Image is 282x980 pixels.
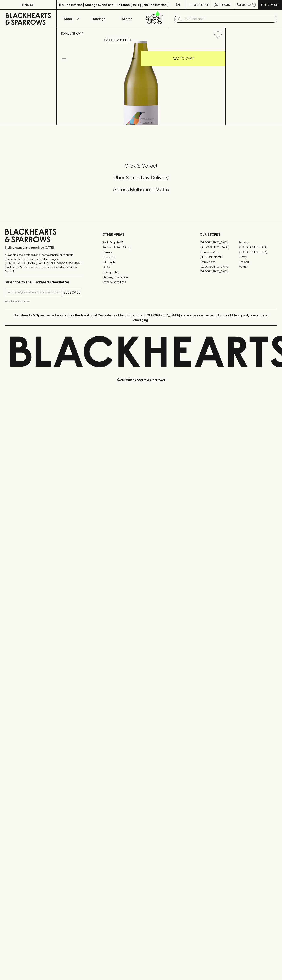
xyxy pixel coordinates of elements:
input: e.g. jane@blackheartsandsparrows.com.au [8,289,62,296]
a: HOME [60,32,69,35]
a: Stores [113,10,141,28]
p: It is against the law to sell or supply alcohol to, or to obtain alcohol on behalf of a person un... [5,253,82,273]
button: Add to wishlist [104,38,131,42]
a: [GEOGRAPHIC_DATA] [200,245,238,250]
p: 0 [253,4,255,6]
a: Geelong [238,259,277,264]
h5: Across Melbourne Metro [5,186,277,193]
button: SUBSCRIBE [62,288,82,297]
p: Stores [122,16,132,21]
p: SUBSCRIBE [63,290,80,295]
a: Fitzroy [238,254,277,259]
a: Prahran [238,264,277,269]
p: Blackhearts & Sparrows acknowledges the traditional Custodians of land throughout [GEOGRAPHIC_DAT... [8,313,274,322]
a: Contact Us [102,255,180,260]
p: Sibling owned and run since [DATE] [5,246,82,250]
a: [GEOGRAPHIC_DATA] [200,240,238,245]
h5: Uber Same-Day Delivery [5,174,277,181]
img: 37271.png [57,41,225,125]
a: Shipping Information [102,275,180,279]
p: Subscribe to The Blackhearts Newsletter [5,280,82,285]
a: Brunswick West [200,250,238,254]
a: Gift Cards [102,260,180,265]
button: Shop [57,10,85,28]
a: [GEOGRAPHIC_DATA] [200,264,238,269]
p: Checkout [261,2,279,7]
p: Shop [64,16,72,21]
h5: Click & Collect [5,163,277,169]
button: ADD TO CART [141,51,225,66]
input: Try "Pinot noir" [184,16,274,22]
p: Tastings [92,16,105,21]
button: Add to wishlist [212,29,224,40]
a: Bottle Drop FAQ's [102,240,180,245]
p: $0.00 [237,2,246,7]
a: Braddon [238,240,277,245]
div: Call to action block [5,146,277,214]
a: [GEOGRAPHIC_DATA] [238,245,277,250]
a: Careers [102,250,180,255]
a: Business & Bulk Gifting [102,245,180,250]
p: We will never spam you [5,299,82,303]
a: [PERSON_NAME] [200,254,238,259]
strong: Liquor License #32064953 [44,261,81,265]
a: Fitzroy North [200,259,238,264]
p: OUR STORES [200,232,277,237]
a: Privacy Policy [102,270,180,275]
p: OTHER AREAS [102,232,180,237]
a: FAQ's [102,265,180,270]
a: Terms & Conditions [102,280,180,285]
a: SHOP [72,32,81,35]
a: [GEOGRAPHIC_DATA] [238,250,277,254]
p: ADD TO CART [173,56,194,61]
a: Tastings [85,10,113,28]
p: FIND US [22,2,34,7]
p: Login [220,2,230,7]
p: Wishlist [194,2,209,7]
a: [GEOGRAPHIC_DATA] [200,269,238,274]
